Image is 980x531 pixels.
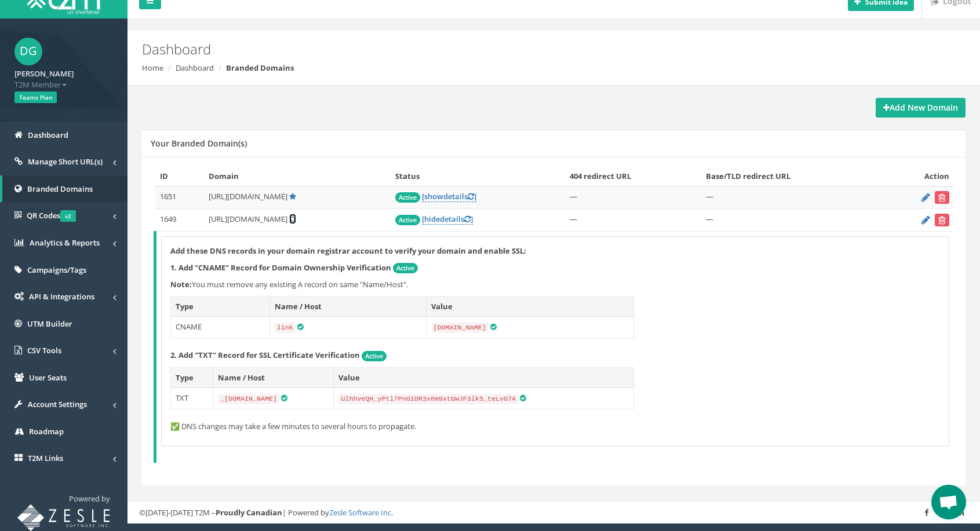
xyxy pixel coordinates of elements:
[170,262,391,273] strong: 1. Add "CNAME" Record for Domain Ownership Verification
[422,191,476,202] a: [showdetails]
[155,209,205,232] td: 1649
[876,98,966,118] a: Add New Domain
[338,394,518,404] code: UlhhveQH_yPtl7PnG1OR3x6m9xtGWJF3lk5_teLvG7A
[27,345,61,356] span: CSV Tools
[275,323,296,333] code: link
[29,372,67,383] span: User Seats
[69,493,110,504] span: Powered by
[171,296,270,317] th: Type
[14,68,74,79] strong: [PERSON_NAME]
[209,191,287,202] span: [URL][DOMAIN_NAME]
[931,485,966,519] div: Open chat
[14,38,42,65] span: DG
[170,421,940,432] p: ✅ DNS changes may take a few minutes to several hours to propagate.
[28,453,63,463] span: T2M Links
[426,296,633,317] th: Value
[334,367,634,388] th: Value
[28,156,103,167] span: Manage Short URL(s)
[142,63,163,73] a: Home
[216,507,282,518] strong: Proudly Canadian
[565,166,701,186] th: 404 redirect URL
[27,210,76,221] span: QR Codes
[28,130,68,140] span: Dashboard
[29,291,94,302] span: API & Integrations
[29,426,64,437] span: Roadmap
[142,42,825,57] h2: Dashboard
[30,237,100,248] span: Analytics & Reports
[701,209,882,232] td: —
[176,63,214,73] a: Dashboard
[14,65,113,90] a: [PERSON_NAME] T2M Member
[565,186,701,209] td: —
[60,210,76,222] span: v2
[701,186,882,209] td: —
[226,63,294,73] strong: Branded Domains
[565,209,701,232] td: —
[424,214,440,224] span: hide
[27,184,93,194] span: Branded Domains
[218,394,279,404] code: _[DOMAIN_NAME]
[204,166,391,186] th: Domain
[155,186,205,209] td: 1651
[171,388,213,409] td: TXT
[883,102,958,113] strong: Add New Domain
[391,166,565,186] th: Status
[170,279,192,290] b: Note:
[139,507,968,518] div: ©[DATE]-[DATE] T2M – | Powered by
[171,367,213,388] th: Type
[170,279,940,290] p: You must remove any existing A record on same "Name/Host".
[701,166,882,186] th: Base/TLD redirect URL
[329,507,393,518] a: Zesle Software Inc.
[289,214,296,224] a: Set Default
[14,91,57,103] span: Teams Plan
[14,79,113,90] span: T2M Member
[170,246,526,256] strong: Add these DNS records in your domain registrar account to verify your domain and enable SSL:
[151,139,247,148] h5: Your Branded Domain(s)
[362,351,387,361] span: Active
[28,399,87,409] span: Account Settings
[155,166,205,186] th: ID
[209,214,287,224] span: [URL][DOMAIN_NAME]
[424,191,443,202] span: show
[27,318,72,329] span: UTM Builder
[289,191,296,202] a: Default
[395,215,420,225] span: Active
[393,263,418,273] span: Active
[171,317,270,338] td: CNAME
[269,296,426,317] th: Name / Host
[27,265,86,275] span: Campaigns/Tags
[883,166,954,186] th: Action
[170,350,360,360] strong: 2. Add "TXT" Record for SSL Certificate Verification
[213,367,333,388] th: Name / Host
[422,214,473,225] a: [hidedetails]
[395,192,420,203] span: Active
[17,504,110,531] img: T2M URL Shortener powered by Zesle Software Inc.
[431,323,489,333] code: [DOMAIN_NAME]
